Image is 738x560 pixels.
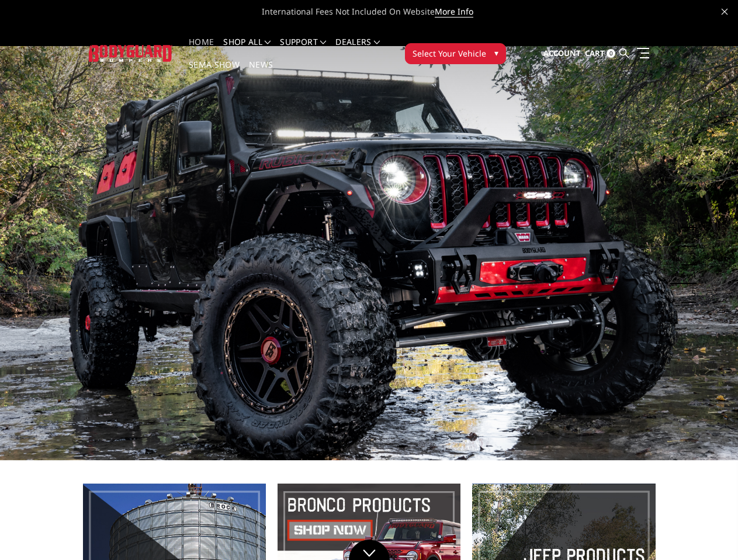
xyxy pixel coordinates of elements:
[585,48,605,58] span: Cart
[585,38,615,69] a: Cart 0
[223,38,271,61] a: shop all
[684,209,696,228] button: 1 of 5
[494,47,498,59] span: ▾
[684,265,696,284] button: 4 of 5
[335,38,380,61] a: Dealers
[684,228,696,247] button: 2 of 5
[684,284,696,303] button: 5 of 5
[89,45,172,61] img: BODYGUARD BUMPERS
[405,43,506,64] button: Select Your Vehicle
[435,6,473,17] a: More Info
[607,49,615,58] span: 0
[189,38,214,61] a: Home
[543,38,581,69] a: Account
[249,61,273,83] a: News
[543,48,581,58] span: Account
[280,38,326,61] a: Support
[684,247,696,265] button: 3 of 5
[189,61,240,83] a: SEMA Show
[413,47,486,60] span: Select Your Vehicle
